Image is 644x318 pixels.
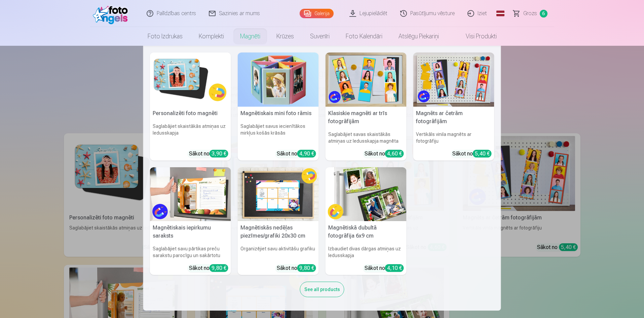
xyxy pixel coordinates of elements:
[191,27,232,46] a: Komplekti
[413,128,494,147] h6: Vertikāls vinila magnēts ar fotogrāfiju
[413,52,494,107] img: Magnēts ar četrām fotogrāfijām
[413,52,494,161] a: Magnēts ar četrām fotogrāfijāmMagnēts ar četrām fotogrāfijāmVertikāls vinila magnēts ar fotogrāfi...
[277,150,316,158] div: Sākot no
[385,150,404,157] div: 4,60 €
[150,167,231,275] a: Magnētiskais iepirkumu sarakstsMagnētiskais iepirkumu sarakstsSaglabājiet savu pārtikas preču sar...
[189,150,228,158] div: Sākot no
[189,264,228,272] div: Sākot no
[413,107,494,128] h5: Magnēts ar četrām fotogrāfijām
[238,120,319,147] h6: Saglabājiet savus iecienītākos mirkļus košās krāsās
[385,264,404,272] div: 4,10 €
[326,52,407,107] img: Klasiskie magnēti ar trīs fotogrāfijām
[238,243,319,261] h6: Organizējiet savu aktivitāšu grafiku
[150,52,231,161] a: Personalizēti foto magnētiPersonalizēti foto magnētiSaglabājiet skaistākās atmiņas uz ledusskapja...
[210,264,228,272] div: 9,80 €
[297,150,316,157] div: 4,90 €
[238,107,319,120] h5: Magnētiskais mini foto rāmis
[326,128,407,147] h6: Saglabājiet savas skaistākās atmiņas uz ledusskapja magnēta
[326,221,407,243] h5: Magnētiskā dubultā fotogrāfija 6x9 cm
[238,221,319,243] h5: Magnētiskās nedēļas piezīmes/grafiki 20x30 cm
[238,52,319,107] img: Magnētiskais mini foto rāmis
[150,221,231,243] h5: Magnētiskais iepirkumu saraksts
[150,167,231,221] img: Magnētiskais iepirkumu saraksts
[338,27,390,46] a: Foto kalendāri
[300,9,334,18] a: Galerija
[452,150,492,158] div: Sākot no
[473,150,492,157] div: 5,40 €
[540,10,547,17] span: 6
[140,27,191,46] a: Foto izdrukas
[93,3,131,24] img: /fa1
[210,150,228,157] div: 3,90 €
[238,167,319,221] img: Magnētiskās nedēļas piezīmes/grafiki 20x30 cm
[238,167,319,275] a: Magnētiskās nedēļas piezīmes/grafiki 20x30 cmMagnētiskās nedēļas piezīmes/grafiki 20x30 cmOrganiz...
[268,27,302,46] a: Krūzes
[232,27,268,46] a: Magnēti
[390,27,447,46] a: Atslēgu piekariņi
[326,107,407,128] h5: Klasiskie magnēti ar trīs fotogrāfijām
[326,52,407,161] a: Klasiskie magnēti ar trīs fotogrāfijāmKlasiskie magnēti ar trīs fotogrāfijāmSaglabājiet savas ska...
[150,52,231,107] img: Personalizēti foto magnēti
[326,167,407,221] img: Magnētiskā dubultā fotogrāfija 6x9 cm
[238,52,319,161] a: Magnētiskais mini foto rāmisMagnētiskais mini foto rāmisSaglabājiet savus iecienītākos mirkļus ko...
[150,107,231,120] h5: Personalizēti foto magnēti
[150,243,231,261] h6: Saglabājiet savu pārtikas preču sarakstu parocīgu un sakārtotu
[523,9,537,17] span: Grozs
[300,285,344,292] a: See all products
[150,120,231,147] h6: Saglabājiet skaistākās atmiņas uz ledusskapja
[326,167,407,275] a: Magnētiskā dubultā fotogrāfija 6x9 cmMagnētiskā dubultā fotogrāfija 6x9 cmIzbaudiet divas dārgas ...
[297,264,316,272] div: 9,80 €
[300,282,344,297] div: See all products
[447,27,505,46] a: Visi produkti
[326,243,407,261] h6: Izbaudiet divas dārgas atmiņas uz ledusskapja
[302,27,338,46] a: Suvenīri
[365,150,404,158] div: Sākot no
[365,264,404,272] div: Sākot no
[277,264,316,272] div: Sākot no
